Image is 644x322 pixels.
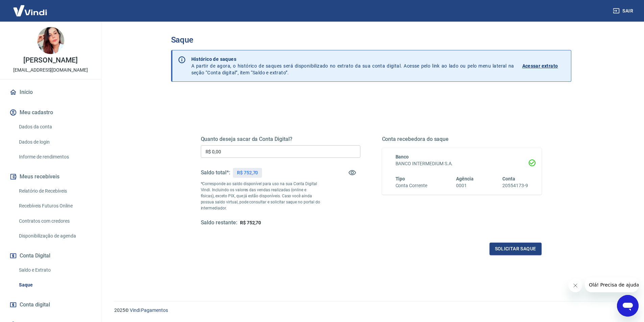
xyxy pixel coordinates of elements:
[201,169,230,176] h5: Saldo total*:
[191,56,514,76] p: A partir de agora, o histórico de saques será disponibilizado no extrato da sua conta digital. Ac...
[396,154,409,159] span: Banco
[37,27,64,54] img: 31a33608-531f-4675-9017-d311b0b83253.jpeg
[612,5,636,17] button: Sair
[396,160,528,167] h6: BANCO INTERMEDIUM S.A.
[237,169,258,176] p: R$ 752,70
[16,229,93,243] a: Disponibilização de agenda
[16,199,93,213] a: Recebíveis Futuros Online
[191,56,514,63] p: Histórico de saques
[16,278,93,292] a: Saque
[171,35,571,45] h3: Saque
[8,248,93,263] button: Conta Digital
[23,57,77,64] p: [PERSON_NAME]
[16,120,93,134] a: Dados da conta
[114,307,628,314] p: 2025 ©
[490,243,542,255] button: Solicitar saque
[502,176,515,181] span: Conta
[382,136,542,143] h5: Conta recebedora do saque
[8,85,93,100] a: Início
[16,135,93,149] a: Dados de login
[130,307,168,313] a: Vindi Pagamentos
[16,184,93,198] a: Relatório de Recebíveis
[502,182,528,189] h6: 20554173-9
[201,136,360,143] h5: Quanto deseja sacar da Conta Digital?
[201,219,237,226] h5: Saldo restante:
[522,56,566,76] a: Acessar extrato
[8,0,52,21] img: Vindi
[201,181,320,211] p: *Corresponde ao saldo disponível para uso na sua Conta Digital Vindi. Incluindo os valores das ve...
[16,150,93,164] a: Informe de rendimentos
[569,279,582,292] iframe: Fechar mensagem
[396,176,405,181] span: Tipo
[240,220,261,225] span: R$ 752,70
[13,67,88,74] p: [EMAIL_ADDRESS][DOMAIN_NAME]
[8,297,93,312] a: Conta digital
[8,105,93,120] button: Meu cadastro
[20,300,50,309] span: Conta digital
[16,263,93,277] a: Saldo e Extrato
[522,63,558,69] p: Acessar extrato
[456,182,474,189] h6: 0001
[16,214,93,228] a: Contratos com credores
[396,182,427,189] h6: Conta Corrente
[617,295,639,317] iframe: Botão para abrir a janela de mensagens
[4,5,57,10] span: Olá! Precisa de ajuda?
[8,169,93,184] button: Meus recebíveis
[585,277,639,292] iframe: Mensagem da empresa
[456,176,474,181] span: Agência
